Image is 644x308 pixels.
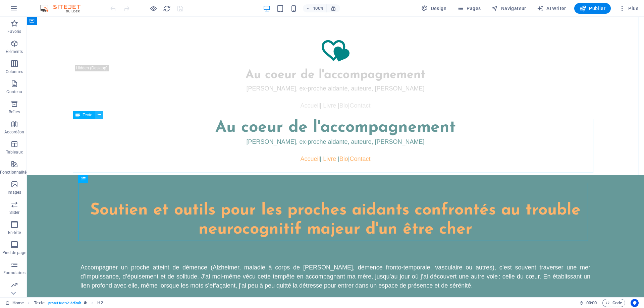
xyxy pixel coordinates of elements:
[163,5,171,12] i: Actualiser la page
[7,29,21,34] p: Favoris
[419,3,449,14] div: Design (Ctrl+Alt+Y)
[586,299,597,307] span: 00 00
[454,3,483,14] button: Pages
[619,5,638,12] span: Plus
[330,5,336,11] i: Lors du redimensionnement, ajuster automatiquement le niveau de zoom en fonction de l'appareil sé...
[9,109,20,115] p: Boîtes
[149,4,157,12] button: Cliquez ici pour quitter le mode Aperçu et poursuivre l'édition.
[537,5,566,12] span: AI Writer
[419,3,449,14] button: Design
[6,69,23,74] p: Colonnes
[574,3,611,14] button: Publier
[5,299,24,307] a: Cliquez pour annuler la sélection. Double-cliquez pour ouvrir Pages.
[602,299,625,307] button: Code
[605,299,622,307] span: Code
[39,4,89,12] img: Editor Logo
[84,301,87,305] i: Cet élément est une présélection personnalisable.
[6,149,23,155] p: Tableaux
[97,299,103,307] span: Cliquez pour sélectionner. Double-cliquez pour modifier.
[489,3,529,14] button: Navigateur
[580,5,605,12] span: Publier
[34,299,103,307] nav: breadcrumb
[34,299,45,307] span: Cliquez pour sélectionner. Double-cliquez pour modifier.
[631,299,639,307] button: Usercentrics
[47,299,81,307] span: . preset-text-v2-default
[491,5,526,12] span: Navigateur
[9,210,20,215] p: Slider
[457,5,481,12] span: Pages
[8,230,21,235] p: En-tête
[313,4,324,12] h6: 100%
[591,300,592,305] span: :
[616,3,641,14] button: Plus
[579,299,597,307] h6: Durée de la session
[6,89,22,95] p: Contenu
[421,5,446,12] span: Design
[6,49,23,54] p: Éléments
[163,4,171,12] button: reload
[303,4,327,12] button: 100%
[4,129,24,135] p: Accordéon
[3,270,25,275] p: Formulaires
[534,3,569,14] button: AI Writer
[8,190,21,195] p: Images
[2,250,26,255] p: Pied de page
[83,113,93,117] span: Texte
